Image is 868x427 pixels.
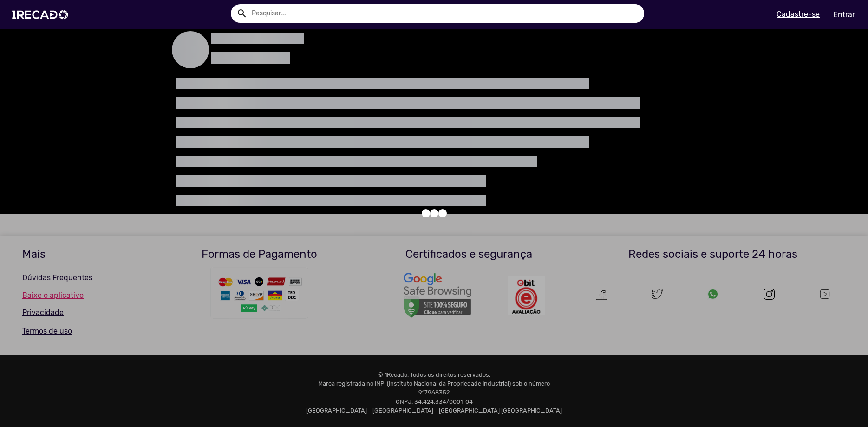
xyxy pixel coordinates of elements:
[777,10,820,19] u: Cadastre-se
[233,5,249,21] button: Example home icon
[245,4,644,23] input: Pesquisar...
[236,8,248,19] mat-icon: Example home icon
[827,7,861,23] a: Entrar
